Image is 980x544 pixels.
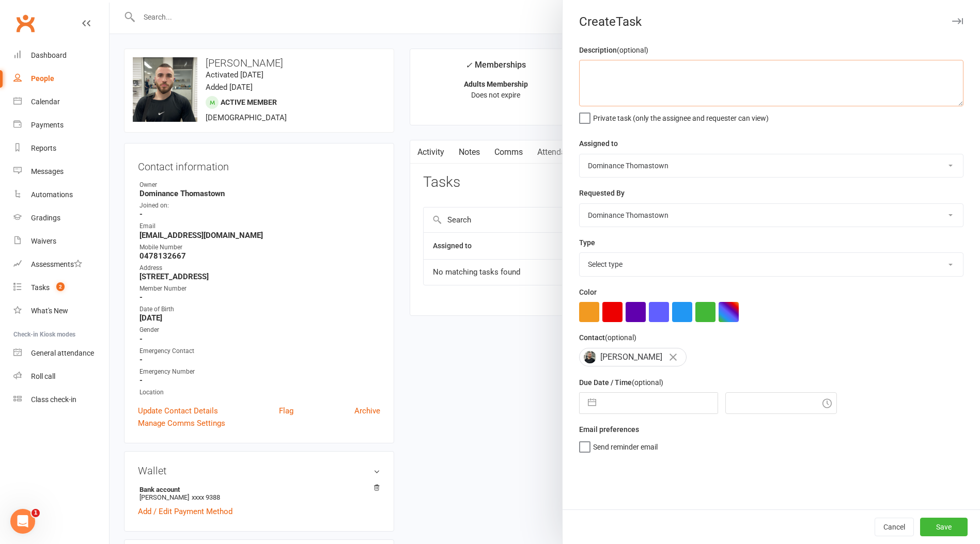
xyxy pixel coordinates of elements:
small: (optional) [605,333,636,342]
small: (optional) [632,378,663,387]
div: What's New [31,307,68,315]
div: Class check-in [31,395,76,404]
span: Private task (only the assignee and requester can view) [593,110,769,122]
div: Reports [31,144,56,152]
div: Roll call [31,372,55,380]
a: Clubworx [12,10,38,36]
a: Gradings [13,206,109,230]
a: Reports [13,137,109,160]
a: Payments [13,114,109,137]
small: (optional) [617,46,648,54]
a: Dashboard [13,44,109,67]
a: Calendar [13,90,109,114]
a: Automations [13,183,109,206]
div: General attendance [31,349,94,357]
div: Dashboard [31,51,67,59]
div: Messages [31,167,64,175]
div: Waivers [31,237,56,245]
div: Tasks [31,283,50,292]
span: 1 [32,509,40,517]
label: Assigned to [579,138,618,149]
img: Mason Aganetti [584,351,596,363]
label: Due Date / Time [579,377,663,388]
a: Waivers [13,230,109,253]
span: Send reminder email [593,439,658,451]
button: Save [920,518,968,536]
div: Payments [31,121,64,129]
button: Cancel [875,518,914,536]
div: People [31,74,54,83]
a: Tasks 2 [13,276,109,299]
a: Messages [13,160,109,183]
label: Requested By [579,187,625,199]
label: Description [579,44,648,56]
div: Create Task [563,14,980,29]
a: Roll call [13,365,109,388]
span: 2 [56,282,65,291]
div: Assessments [31,260,82,268]
iframe: Intercom live chat [10,509,35,534]
a: Class kiosk mode [13,388,109,411]
label: Email preferences [579,424,639,435]
label: Contact [579,332,636,343]
label: Type [579,237,595,248]
a: People [13,67,109,90]
div: [PERSON_NAME] [579,348,687,366]
label: Color [579,286,597,298]
div: Gradings [31,214,60,222]
div: Calendar [31,98,60,106]
a: General attendance kiosk mode [13,342,109,365]
div: Automations [31,190,73,199]
a: Assessments [13,253,109,276]
a: What's New [13,299,109,323]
